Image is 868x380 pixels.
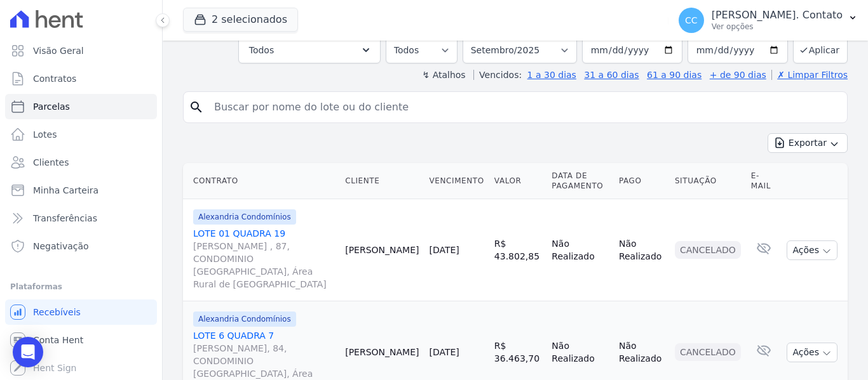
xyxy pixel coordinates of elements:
span: Visão Geral [33,44,84,57]
a: Recebíveis [5,299,157,325]
button: Ações [787,343,837,362]
a: Transferências [5,206,157,231]
span: Transferências [33,212,97,225]
button: Todos [238,37,381,63]
span: Negativação [33,240,89,252]
th: Valor [489,163,547,199]
th: Situação [670,163,746,199]
i: search [189,100,204,115]
a: Conta Hent [5,327,157,353]
td: Não Realizado [546,199,614,301]
a: [DATE] [429,347,459,357]
a: Negativação [5,233,157,259]
span: Todos [249,43,274,58]
div: Cancelado [675,343,741,361]
a: Clientes [5,150,157,175]
span: CC [685,16,698,25]
a: 61 a 90 dias [647,70,702,80]
span: [PERSON_NAME] , 87, CONDOMINIO [GEOGRAPHIC_DATA], Área Rural de [GEOGRAPHIC_DATA] [193,240,335,291]
div: Cancelado [675,241,741,259]
span: Recebíveis [33,306,81,318]
span: Minha Carteira [33,184,98,197]
a: + de 90 dias [710,70,766,80]
a: 1 a 30 dias [527,70,576,80]
a: Parcelas [5,94,157,119]
span: Alexandria Condomínios [193,209,296,225]
td: [PERSON_NAME] [340,199,424,301]
a: LOTE 01 QUADRA 19[PERSON_NAME] , 87, CONDOMINIO [GEOGRAPHIC_DATA], Área Rural de [GEOGRAPHIC_DATA] [193,227,335,291]
a: ✗ Limpar Filtros [771,70,848,80]
th: E-mail [746,163,782,199]
label: Vencidos: [473,70,522,80]
th: Cliente [340,163,424,199]
span: Lotes [33,128,57,141]
a: 31 a 60 dias [584,70,639,80]
span: Conta Hent [33,334,83,346]
label: ↯ Atalhos [422,70,465,80]
span: Parcelas [33,100,70,113]
button: CC [PERSON_NAME]. Contato Ver opções [668,3,868,38]
td: R$ 43.802,85 [489,199,547,301]
th: Contrato [183,163,340,199]
span: Alexandria Condomínios [193,311,296,327]
p: [PERSON_NAME]. Contato [712,9,843,22]
button: Aplicar [793,36,848,63]
div: Open Intercom Messenger [13,337,43,367]
a: [DATE] [429,245,459,255]
p: Ver opções [712,22,843,32]
button: Exportar [768,133,848,153]
th: Data de Pagamento [546,163,614,199]
a: Lotes [5,122,157,147]
div: Plataformas [10,279,152,294]
input: Buscar por nome do lote ou do cliente [207,95,842,120]
button: Ações [787,240,837,260]
a: Contratos [5,66,157,91]
span: Contratos [33,72,76,85]
th: Vencimento [424,163,489,199]
span: Clientes [33,156,69,169]
button: 2 selecionados [183,8,298,32]
a: Minha Carteira [5,178,157,203]
th: Pago [614,163,670,199]
a: Visão Geral [5,38,157,63]
td: Não Realizado [614,199,670,301]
